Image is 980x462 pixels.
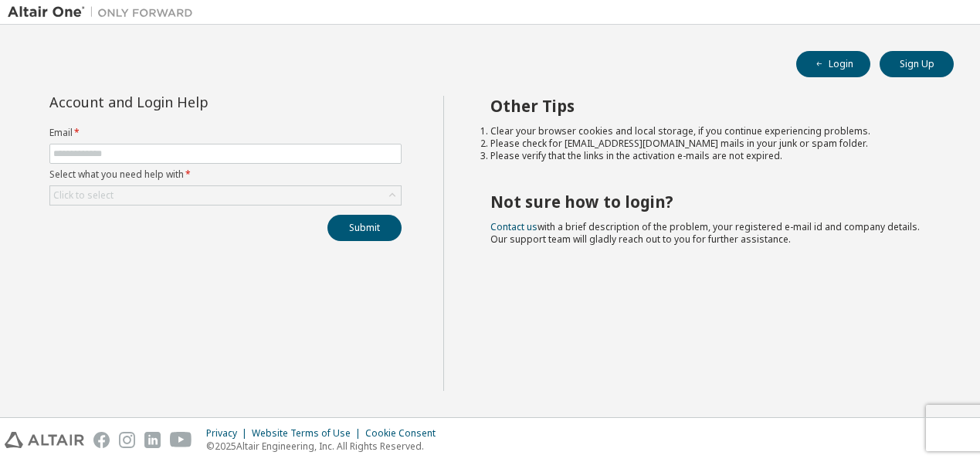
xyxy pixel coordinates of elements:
[50,186,401,205] div: Click to select
[53,189,114,202] div: Click to select
[170,432,192,448] img: youtube.svg
[490,96,926,116] h2: Other Tips
[49,96,331,108] div: Account and Login Help
[144,432,161,448] img: linkedin.svg
[327,215,402,241] button: Submit
[490,125,926,138] li: Clear your browser cookies and local storage, if you continue experiencing problems.
[365,427,445,440] div: Cookie Consent
[119,432,135,448] img: instagram.svg
[206,427,252,440] div: Privacy
[252,427,365,440] div: Website Terms of Use
[490,192,926,212] h2: Not sure how to login?
[490,220,537,233] a: Contact us
[49,168,402,181] label: Select what you need help with
[796,51,870,77] button: Login
[490,150,926,162] li: Please verify that the links in the activation e-mails are not expired.
[206,440,445,453] p: © 2025 Altair Engineering, Inc. All Rights Reserved.
[49,127,402,139] label: Email
[490,138,926,150] li: Please check for [EMAIL_ADDRESS][DOMAIN_NAME] mails in your junk or spam folder.
[5,432,84,448] img: altair_logo.svg
[490,220,920,246] span: with a brief description of the problem, your registered e-mail id and company details. Our suppo...
[8,5,201,20] img: Altair One
[93,432,110,448] img: facebook.svg
[880,51,954,77] button: Sign Up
